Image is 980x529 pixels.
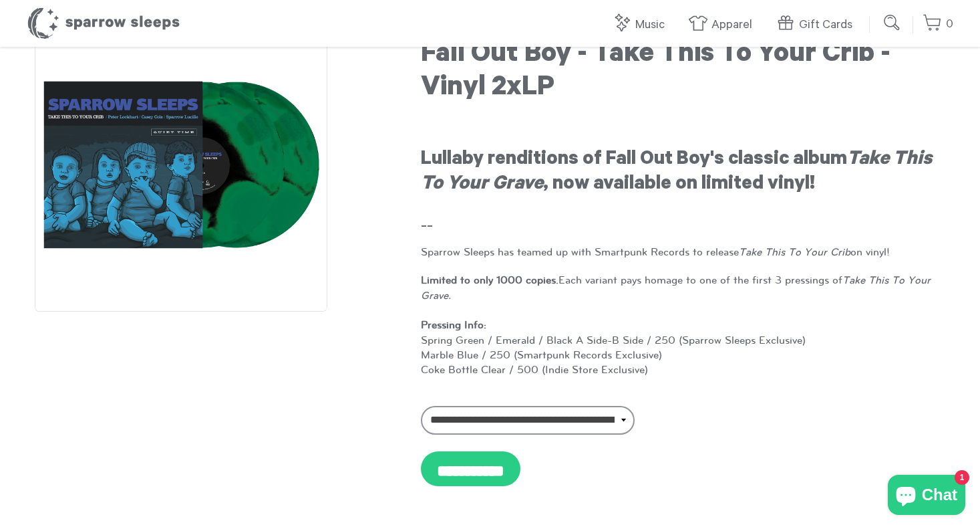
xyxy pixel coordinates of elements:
[421,217,945,239] h3: --
[879,9,906,36] input: Submit
[421,274,931,375] span: Each variant pays homage to one of the first 3 pressings of Spring Green / Emerald / Black A Side...
[27,7,180,40] h1: Sparrow Sleeps
[776,11,859,39] a: Gift Cards
[421,150,932,196] em: Take This To Your Grave
[421,39,945,106] h1: Fall Out Boy - Take This To Your Crib - Vinyl 2xLP
[739,246,850,257] em: Take This To Your Crib
[421,150,932,196] strong: Lullaby renditions of Fall Out Boy's classic album , now available on limited vinyl!
[517,349,659,360] a: Smartpunk Records Exclusive
[35,19,327,312] img: Fall Out Boy - Take This To Your Crib - Vinyl 2xLP
[612,11,671,39] a: Music
[421,319,486,330] strong: Pressing Info:
[421,246,890,257] span: Sparrow Sleeps has teamed up with Smartpunk Records to release on vinyl!
[923,10,953,39] a: 0
[421,274,931,300] em: Take This To Your Grave.
[688,11,759,39] a: Apparel
[421,274,558,286] strong: Limited to only 1000 copies.
[884,475,969,518] inbox-online-store-chat: Shopify online store chat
